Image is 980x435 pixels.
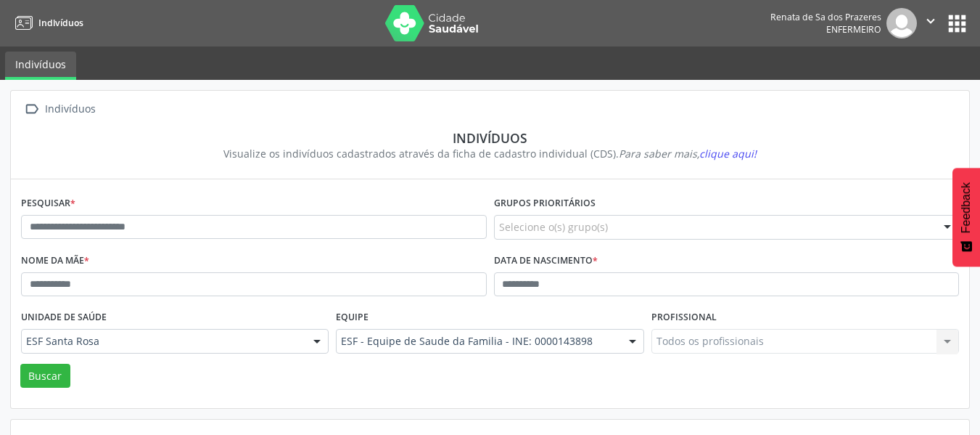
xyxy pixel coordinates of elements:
[21,250,89,272] label: Nome da mãe
[770,11,881,23] div: Renata de Sa dos Prazeres
[341,334,614,349] span: ESF - Equipe de Saude da Familia - INE: 0000143898
[10,11,83,35] a: Indivíduos
[923,13,939,29] i: 
[31,146,949,161] div: Visualize os indivíduos cadastrados através da ficha de cadastro individual (CDS).
[21,306,107,329] label: Unidade de saúde
[952,168,980,267] button: Feedback - Mostrar pesquisa
[21,99,98,120] a:  Indivíduos
[960,182,973,233] span: Feedback
[21,99,42,120] i: 
[38,17,83,29] span: Indivíduos
[499,219,608,235] span: Selecione o(s) grupo(s)
[5,52,76,80] a: Indivíduos
[494,192,596,215] label: Grupos prioritários
[26,334,299,349] span: ESF Santa Rosa
[886,8,917,38] img: img
[826,23,881,36] span: Enfermeiro
[651,306,717,329] label: Profissional
[42,99,98,120] div: Indivíduos
[31,130,949,146] div: Indivíduos
[20,364,70,389] button: Buscar
[699,147,757,160] span: clique aqui!
[21,192,75,215] label: Pesquisar
[917,8,944,38] button: 
[494,250,598,272] label: Data de nascimento
[619,147,757,160] i: Para saber mais,
[336,306,368,329] label: Equipe
[944,11,970,36] button: apps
